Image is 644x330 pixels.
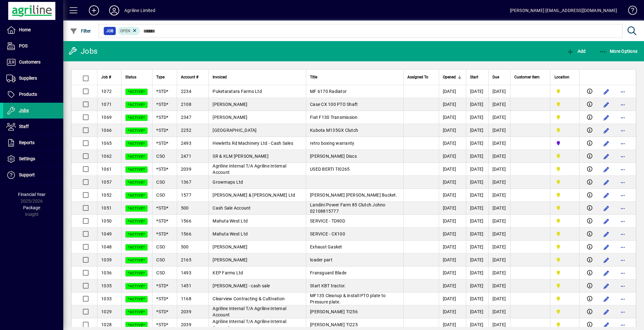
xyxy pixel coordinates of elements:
[439,137,466,150] td: [DATE]
[488,189,510,202] td: [DATE]
[213,218,248,223] span: Mahuta West Ltd
[181,115,191,120] span: 2347
[156,74,164,81] span: Type
[181,74,198,81] span: Account #
[310,128,358,133] span: Kubota M135GX Clutch
[439,98,466,111] td: [DATE]
[213,74,302,81] div: Invoiced
[181,141,191,146] span: 2493
[439,266,466,279] td: [DATE]
[19,76,37,81] span: Suppliers
[466,228,488,241] td: [DATE]
[601,307,611,317] button: Edit
[601,113,611,123] button: Edit
[618,113,628,123] button: More options
[466,215,488,228] td: [DATE]
[439,176,466,189] td: [DATE]
[101,115,112,120] span: 1069
[84,5,104,16] button: Add
[554,74,569,81] span: Location
[466,163,488,176] td: [DATE]
[101,167,112,172] span: 1061
[101,102,112,107] span: 1071
[439,85,466,98] td: [DATE]
[310,192,397,198] span: [PERSON_NAME] [PERSON_NAME] Bucket.
[181,283,191,288] span: 1451
[101,74,117,81] div: Job #
[488,279,510,292] td: [DATE]
[19,124,29,129] span: Staff
[554,295,575,302] span: Dargaville
[601,268,611,278] button: Edit
[618,100,628,110] button: More options
[554,256,575,263] span: Dargaville
[599,49,638,54] span: More Options
[3,119,63,135] a: Staff
[19,108,29,113] span: Jobs
[213,257,247,262] span: [PERSON_NAME]
[3,135,63,151] a: Reports
[470,74,478,81] span: Start
[101,180,112,185] span: 1057
[488,137,510,150] td: [DATE]
[120,29,130,33] span: Open
[618,294,628,304] button: More options
[488,163,510,176] td: [DATE]
[466,292,488,305] td: [DATE]
[310,244,342,249] span: Exhaust Gasket
[213,296,285,301] span: Clearview Contracting & Cultivation
[488,241,510,254] td: [DATE]
[310,231,345,236] span: SERVICE - CX100
[618,164,628,174] button: More options
[567,49,585,54] span: Add
[18,192,46,197] span: Financial Year
[554,205,575,211] span: Dargaville
[466,176,488,189] td: [DATE]
[181,74,205,81] div: Account #
[618,125,628,136] button: More options
[618,138,628,149] button: More options
[156,270,165,275] span: CSO
[554,230,575,237] span: Dargaville
[101,244,112,249] span: 1048
[181,296,191,301] span: 1168
[213,205,251,211] span: Cash Sale Account
[554,114,575,121] span: Dargaville
[3,54,63,70] a: Customers
[510,5,617,15] div: [PERSON_NAME] [EMAIL_ADDRESS][DOMAIN_NAME]
[124,5,155,15] div: Agriline Limited
[618,320,628,330] button: More options
[181,244,189,249] span: 500
[439,292,466,305] td: [DATE]
[466,305,488,318] td: [DATE]
[213,74,227,81] span: Invoiced
[101,205,112,211] span: 1051
[618,281,628,291] button: More options
[213,192,295,198] span: [PERSON_NAME] & [PERSON_NAME] Ltd
[407,74,435,81] div: Assigned To
[598,46,639,57] button: More Options
[101,283,112,288] span: 1035
[488,111,510,124] td: [DATE]
[181,218,191,223] span: 1566
[181,89,191,94] span: 2234
[310,115,358,120] span: Fiat F130 Transmission
[466,202,488,215] td: [DATE]
[618,151,628,162] button: More options
[601,255,611,265] button: Edit
[439,189,466,202] td: [DATE]
[23,205,40,210] span: Package
[466,254,488,266] td: [DATE]
[19,43,28,48] span: POS
[19,27,31,32] span: Home
[3,87,63,102] a: Products
[439,305,466,318] td: [DATE]
[554,269,575,276] span: Dargaville
[618,177,628,187] button: More options
[488,215,510,228] td: [DATE]
[618,190,628,200] button: More options
[3,167,63,183] a: Support
[213,102,247,107] span: [PERSON_NAME]
[213,89,262,94] span: Puketaratara Farms Ltd
[488,150,510,163] td: [DATE]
